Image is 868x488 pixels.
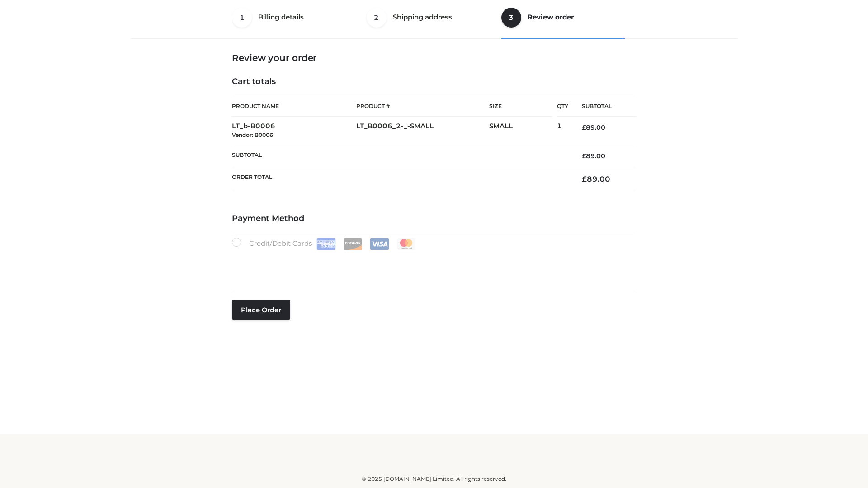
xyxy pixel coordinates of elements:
th: Subtotal [232,145,568,167]
th: Qty [557,96,568,117]
td: LT_b-B0006 [232,117,356,145]
th: Product # [356,96,489,117]
th: Order Total [232,167,568,191]
img: Mastercard [396,238,416,250]
button: Place order [232,300,290,320]
th: Product Name [232,96,356,117]
th: Size [489,96,552,117]
img: Visa [370,238,389,250]
span: £ [582,174,587,183]
h3: Review your order [232,52,636,63]
iframe: Secure payment input frame [230,248,634,281]
td: SMALL [489,117,557,145]
img: Discover [343,238,363,250]
h4: Cart totals [232,77,636,87]
td: LT_B0006_2-_-SMALL [356,117,489,145]
bdi: 89.00 [582,152,605,160]
th: Subtotal [568,96,636,117]
img: Amex [316,238,336,250]
small: Vendor: B0006 [232,131,273,138]
label: Credit/Debit Cards [232,238,417,250]
h4: Payment Method [232,214,636,224]
div: © 2025 [DOMAIN_NAME] Limited. All rights reserved. [134,474,734,483]
span: £ [582,152,586,160]
span: £ [582,123,586,131]
td: 1 [557,117,568,145]
bdi: 89.00 [582,123,605,131]
bdi: 89.00 [582,174,610,183]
